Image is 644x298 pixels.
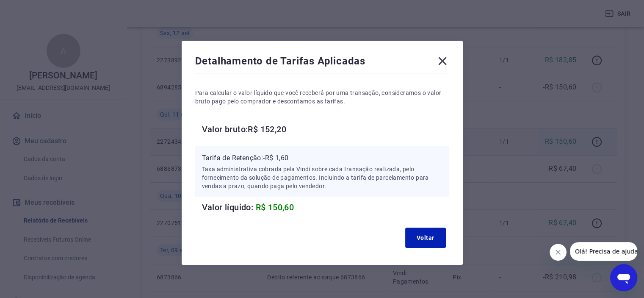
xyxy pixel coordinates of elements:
p: Para calcular o valor líquido que você receberá por uma transação, consideramos o valor bruto pag... [195,89,449,106]
h6: Valor líquido: [202,201,449,214]
span: Olá! Precisa de ajuda? [5,6,71,13]
iframe: Close message [550,244,567,261]
span: R$ 150,60 [256,202,294,212]
p: Taxa administrativa cobrada pela Vindi sobre cada transação realizada, pelo fornecimento da soluç... [202,165,442,190]
iframe: Message from company [570,242,637,261]
h6: Valor bruto: R$ 152,20 [202,123,449,136]
p: Tarifa de Retenção: -R$ 1,60 [202,153,442,163]
button: Voltar [405,228,446,248]
iframe: Button to launch messaging window [610,264,637,291]
div: Detalhamento de Tarifas Aplicadas [195,54,449,71]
